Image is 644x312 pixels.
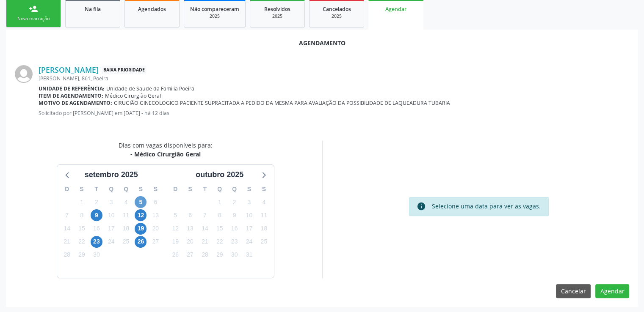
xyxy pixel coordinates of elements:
[199,223,211,235] span: terça-feira, 14 de outubro de 2025
[229,249,240,261] span: quinta-feira, 30 de outubro de 2025
[243,236,255,248] span: sexta-feira, 24 de outubro de 2025
[120,196,132,208] span: quinta-feira, 4 de setembro de 2025
[149,223,161,235] span: sábado, 20 de setembro de 2025
[61,236,73,248] span: domingo, 21 de setembro de 2025
[105,236,117,248] span: quarta-feira, 24 de setembro de 2025
[133,183,148,196] div: S
[119,150,213,159] div: - Médico Cirurgião Geral
[15,65,33,83] img: img
[257,183,271,196] div: S
[39,99,112,107] b: Motivo de agendamento:
[229,196,240,208] span: quinta-feira, 2 de outubro de 2025
[138,5,166,13] span: Agendados
[105,196,117,208] span: quarta-feira, 3 de setembro de 2025
[91,196,102,208] span: terça-feira, 2 de setembro de 2025
[149,209,161,221] span: sábado, 13 de setembro de 2025
[214,236,226,248] span: quarta-feira, 22 de outubro de 2025
[258,196,270,208] span: sábado, 4 de outubro de 2025
[76,236,88,248] span: segunda-feira, 22 de setembro de 2025
[76,209,88,221] span: segunda-feira, 8 de setembro de 2025
[105,92,161,99] span: Médico Cirurgião Geral
[229,223,240,235] span: quinta-feira, 16 de outubro de 2025
[214,223,226,235] span: quarta-feira, 15 de outubro de 2025
[229,236,240,248] span: quinta-feira, 23 de outubro de 2025
[135,223,146,235] span: sexta-feira, 19 de setembro de 2025
[258,209,270,221] span: sábado, 11 de outubro de 2025
[264,5,290,13] span: Resolvidos
[169,236,181,248] span: domingo, 19 de outubro de 2025
[199,209,211,221] span: terça-feira, 7 de outubro de 2025
[323,5,351,13] span: Cancelados
[106,85,194,92] span: Unidade de Saude da Familia Poeira
[190,5,239,13] span: Não compareceram
[39,92,103,99] b: Item de agendamento:
[61,209,73,221] span: domingo, 7 de setembro de 2025
[135,236,146,248] span: sexta-feira, 26 de setembro de 2025
[199,249,211,261] span: terça-feira, 28 de outubro de 2025
[61,249,73,261] span: domingo, 28 de setembro de 2025
[243,223,255,235] span: sexta-feira, 17 de outubro de 2025
[168,183,183,196] div: D
[119,183,133,196] div: Q
[199,236,211,248] span: terça-feira, 21 de outubro de 2025
[120,223,132,235] span: quinta-feira, 18 de setembro de 2025
[214,249,226,261] span: quarta-feira, 29 de outubro de 2025
[12,16,55,22] div: Nova marcação
[183,183,198,196] div: S
[105,209,117,221] span: quarta-feira, 10 de setembro de 2025
[76,249,88,261] span: segunda-feira, 29 de setembro de 2025
[432,202,541,211] div: Selecione uma data para ver as vagas.
[91,223,102,235] span: terça-feira, 16 de setembro de 2025
[114,99,450,107] span: CIRUGIÃO GINECOLOGICO PACIENTE SUPRACITADA A PEDIDO DA MESMA PARA AVALIAÇÃO DA POSSIBILIDADE DE L...
[119,141,213,159] div: Dias com vagas disponíveis para:
[184,209,196,221] span: segunda-feira, 6 de outubro de 2025
[385,5,406,13] span: Agendar
[192,169,247,181] div: outubro 2025
[417,202,426,211] i: info
[91,209,102,221] span: terça-feira, 9 de setembro de 2025
[556,284,591,298] button: Cancelar
[315,13,358,19] div: 2025
[214,209,226,221] span: quarta-feira, 8 de outubro de 2025
[85,5,101,13] span: Na fila
[184,249,196,261] span: segunda-feira, 27 de outubro de 2025
[91,249,102,261] span: terça-feira, 30 de setembro de 2025
[258,236,270,248] span: sábado, 25 de outubro de 2025
[243,249,255,261] span: sexta-feira, 31 de outubro de 2025
[39,65,99,74] a: [PERSON_NAME]
[29,4,38,14] div: person_add
[120,209,132,221] span: quinta-feira, 11 de setembro de 2025
[91,236,102,248] span: terça-feira, 23 de setembro de 2025
[149,196,161,208] span: sábado, 6 de setembro de 2025
[135,209,146,221] span: sexta-feira, 12 de setembro de 2025
[595,284,629,298] button: Agendar
[149,236,161,248] span: sábado, 27 de setembro de 2025
[258,223,270,235] span: sábado, 18 de outubro de 2025
[105,223,117,235] span: quarta-feira, 17 de setembro de 2025
[76,196,88,208] span: segunda-feira, 1 de setembro de 2025
[229,209,240,221] span: quinta-feira, 9 de outubro de 2025
[190,13,239,19] div: 2025
[243,209,255,221] span: sexta-feira, 10 de outubro de 2025
[102,66,146,74] span: Baixa Prioridade
[39,85,105,92] b: Unidade de referência:
[120,236,132,248] span: quinta-feira, 25 de setembro de 2025
[15,38,629,47] div: Agendamento
[227,183,242,196] div: Q
[214,196,226,208] span: quarta-feira, 1 de outubro de 2025
[184,223,196,235] span: segunda-feira, 13 de outubro de 2025
[76,223,88,235] span: segunda-feira, 15 de setembro de 2025
[197,183,212,196] div: T
[169,249,181,261] span: domingo, 26 de outubro de 2025
[104,183,119,196] div: Q
[169,223,181,235] span: domingo, 12 de outubro de 2025
[212,183,227,196] div: Q
[89,183,104,196] div: T
[39,75,629,82] div: [PERSON_NAME], 861, Poeira
[75,183,89,196] div: S
[243,196,255,208] span: sexta-feira, 3 de outubro de 2025
[148,183,163,196] div: S
[60,183,75,196] div: D
[169,209,181,221] span: domingo, 5 de outubro de 2025
[81,169,141,181] div: setembro 2025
